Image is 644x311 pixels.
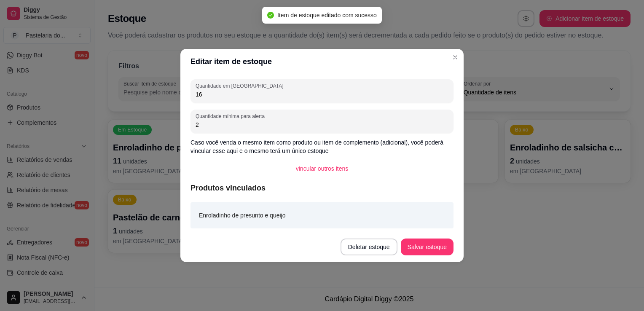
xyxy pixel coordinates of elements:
article: Produtos vinculados [191,182,453,194]
button: vincular outros itens [289,160,355,177]
button: Close [448,51,462,64]
label: Quantidade em [GEOGRAPHIC_DATA] [196,82,286,89]
p: Caso você venda o mesmo item como produto ou item de complemento (adicional), você poderá vincula... [191,138,453,155]
label: Quantidade mínima para alerta [196,113,268,120]
button: Deletar estoque [341,239,397,255]
input: Quantidade em estoque [196,90,448,99]
input: Quantidade mínima para alerta [196,121,448,129]
header: Editar item de estoque [180,49,464,74]
span: check-circle [267,12,274,19]
article: Enroladinho de presunto e queijo [199,211,286,220]
button: Salvar estoque [401,239,453,255]
span: Item de estoque editado com sucesso [277,12,377,19]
